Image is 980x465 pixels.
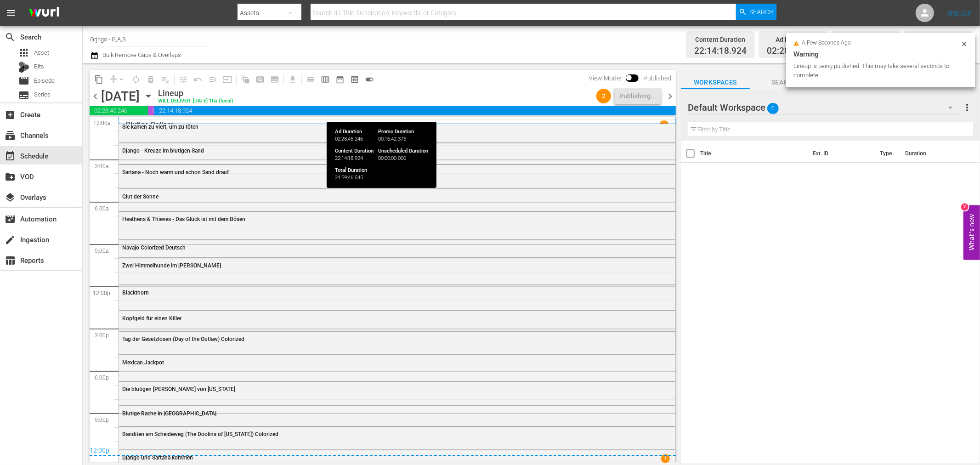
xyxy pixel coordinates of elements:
[101,89,140,104] div: [DATE]
[350,75,359,84] span: preview_outlined
[681,77,750,88] span: Workspaces
[18,47,29,58] span: Asset
[122,262,221,269] span: Zwei Himmelhunde im [PERSON_NAME]
[148,106,155,115] span: 00:16:42.375
[802,40,851,47] span: a few seconds ago
[122,336,244,342] span: Tag der Gesetzlosen (Day of the Outlaw) Colorized
[767,33,819,46] div: Ad Duration
[963,205,980,260] button: Open Feedback Widget
[5,109,16,120] span: Create
[94,75,103,84] span: content_copy
[365,75,374,84] span: toggle_on
[34,48,49,57] span: Asset
[34,90,51,99] span: Series
[235,70,253,88] span: Refresh All Search Blocks
[91,72,106,87] span: Copy Lineup
[321,75,330,84] span: calendar_view_week_outlined
[750,77,819,88] span: Search
[5,234,16,245] span: Ingestion
[333,72,347,87] span: Month Calendar View
[158,98,233,104] div: WILL DELIVER: [DATE] 10a (local)
[90,106,148,115] span: 02:28:45.246
[267,72,282,87] span: Create Series Block
[122,359,164,366] span: Mexican Jackpot
[767,99,779,118] span: 0
[106,72,129,87] span: Remove Gaps & Overlaps
[694,33,747,46] div: Content Duration
[220,72,235,87] span: Update Metadata from Key Asset
[900,141,955,166] th: Duration
[639,74,676,82] span: Published
[22,2,66,24] img: ans4CAIJ8jUAAAAAAAAAAAAAAAAAAAAAAAAgQb4GAAAAAAAAAAAAAAAAAAAAAAAAJMjXAAAAAAAAAAAAAAAAAAAAAAAAgAT5G...
[122,193,159,200] span: Glut der Sonne
[619,88,656,104] div: Publishing...
[793,62,958,80] div: Lineup is being published. This may take several seconds to complete.
[962,102,973,113] span: more_vert
[122,124,198,130] span: Sie kamen zu viert, um zu töten
[700,141,807,166] th: Title
[962,96,973,119] button: more_vert
[34,62,44,71] span: Bits
[736,4,776,20] button: Search
[947,9,971,17] a: Sign Out
[5,192,16,203] span: Overlays
[122,289,149,296] span: Blackthorn
[122,431,278,437] span: Banditen am Scheideweg (The Doolins of [US_STATE]) Colorized
[663,121,666,128] p: 1
[318,72,333,87] span: Week Calendar View
[793,49,968,60] div: Warning
[158,72,173,87] span: Clear Lineup
[173,70,191,88] span: Customize Events
[101,51,181,58] span: Bulk Remove Gaps & Overlaps
[122,244,186,251] span: Navajo Colorized Deutsch
[626,74,632,81] span: Toggle to switch from Published to Draft view.
[18,75,29,86] span: Episode
[18,62,29,73] div: Bits
[122,410,216,417] span: Blutige Rache in [GEOGRAPHIC_DATA]
[122,216,245,222] span: Heathens & Thieves - Das Glück ist mit dem Bösen
[5,32,16,43] span: Search
[5,130,16,141] span: Channels
[335,75,345,84] span: date_range_outlined
[34,76,55,85] span: Episode
[961,204,969,211] div: 2
[282,70,300,88] span: Download as CSV
[5,255,16,266] span: Reports
[5,171,16,182] span: VOD
[661,454,670,463] span: 1
[129,72,143,87] span: Loop Content
[122,315,181,322] span: Kopfgeld für einen Killer
[126,120,174,129] p: Blutige Dollars
[767,46,819,57] span: 02:28:45.246
[694,46,747,57] span: 22:14:18.924
[158,88,233,98] div: Lineup
[750,4,774,20] span: Search
[122,169,229,176] span: Sartana - Noch warm und schon Sand drauf
[807,141,875,166] th: Ext. ID
[122,454,193,461] span: Django und Sartana kommen
[90,91,101,102] span: chevron_left
[143,72,158,87] span: Select an event to delete
[5,151,16,162] span: Schedule
[664,91,676,102] span: chevron_right
[362,72,377,87] span: 24 hours Lineup View is ON
[90,447,676,456] div: 12:00p
[122,386,235,392] span: Die blutigen [PERSON_NAME] von [US_STATE]
[6,7,17,18] span: menu
[615,88,661,104] button: Publishing...
[875,141,900,166] th: Type
[596,92,611,100] span: 2
[584,74,626,82] span: View Mode:
[688,95,962,120] div: Default Workspace
[122,147,204,154] span: Django - Kreuze im blutigen Sand
[154,106,675,115] span: 22:14:18.924
[253,72,267,87] span: Create Search Block
[5,214,16,225] span: Automation
[18,90,29,101] span: Series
